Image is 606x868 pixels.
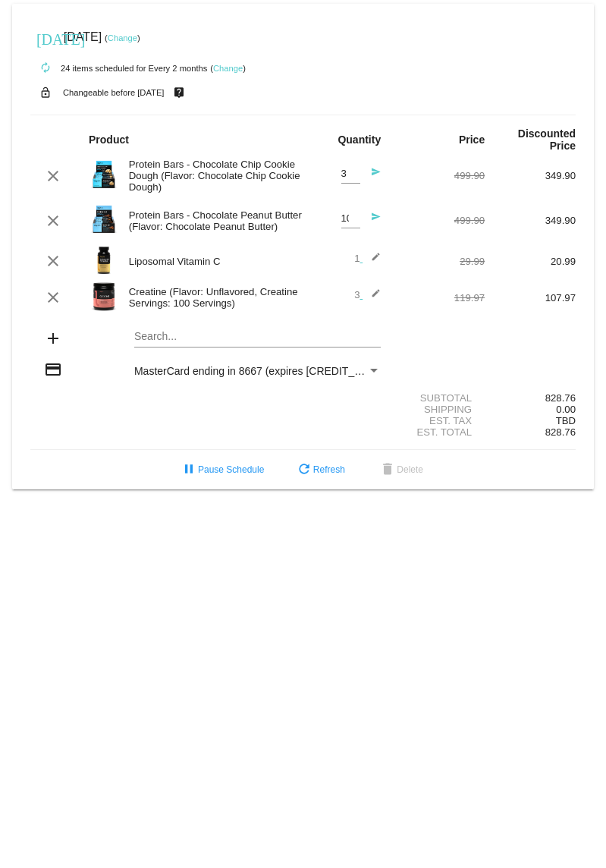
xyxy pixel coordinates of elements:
[363,212,381,230] mat-icon: send
[30,64,207,73] small: 24 items scheduled for Every 2 months
[545,426,576,438] span: 828.76
[518,127,576,152] strong: Discounted Price
[394,292,485,303] div: 119.97
[378,461,397,480] mat-icon: delete
[134,365,424,377] span: MasterCard ending in 8667 (expires [CREDIT_CARD_DATA])
[105,33,140,42] small: ( )
[44,212,62,230] mat-icon: clear
[170,83,188,102] mat-icon: live_help
[44,360,62,379] mat-icon: credit_card
[394,215,485,226] div: 499.90
[180,464,264,475] span: Pause Schedule
[363,167,381,185] mat-icon: send
[341,168,360,180] input: Quantity
[363,288,381,307] mat-icon: edit
[121,209,303,232] div: Protein Bars - Chocolate Peanut Butter (Flavor: Chocolate Peanut Butter)
[134,365,381,377] mat-select: Payment Method
[378,464,423,475] span: Delete
[394,170,485,181] div: 499.90
[44,329,62,348] mat-icon: add
[556,404,576,415] span: 0.00
[63,88,165,97] small: Changeable before [DATE]
[89,134,129,146] strong: Product
[283,456,357,483] button: Refresh
[485,292,576,303] div: 107.97
[36,83,55,102] mat-icon: lock_open
[556,415,576,426] span: TBD
[108,33,137,42] a: Change
[394,256,485,267] div: 29.99
[394,392,485,404] div: Subtotal
[44,288,62,307] mat-icon: clear
[459,134,485,146] strong: Price
[485,256,576,267] div: 20.99
[394,415,485,426] div: Est. Tax
[121,256,303,267] div: Liposomal Vitamin C
[213,64,243,73] a: Change
[366,456,435,483] button: Delete
[44,252,62,270] mat-icon: clear
[354,253,381,264] span: 1
[354,289,381,300] span: 3
[89,245,119,275] img: Image-1-Carousel-Vitamin-C-Photoshoped-1000x1000-1.png
[36,29,55,47] mat-icon: [DATE]
[210,64,246,73] small: ( )
[180,461,198,480] mat-icon: pause
[485,392,576,404] div: 828.76
[121,159,303,193] div: Protein Bars - Chocolate Chip Cookie Dough (Flavor: Chocolate Chip Cookie Dough)
[363,252,381,270] mat-icon: edit
[44,167,62,185] mat-icon: clear
[36,59,55,77] mat-icon: autorenew
[134,331,381,343] input: Search...
[89,159,119,190] img: Image-1-Carousel-Protein-Bar-CCD-transp.png
[394,426,485,438] div: Est. Total
[394,404,485,415] div: Shipping
[295,464,345,475] span: Refresh
[338,134,381,146] strong: Quantity
[295,461,313,480] mat-icon: refresh
[485,215,576,226] div: 349.90
[89,204,119,234] img: Image-1-Carousel-Protein-Bar-CPB-transp.png
[341,213,360,225] input: Quantity
[485,170,576,181] div: 349.90
[168,456,276,483] button: Pause Schedule
[121,286,303,309] div: Creatine (Flavor: Unflavored, Creatine Servings: 100 Servings)
[89,281,119,312] img: Image-1-Carousel-Creatine-100S-1000x1000-1.png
